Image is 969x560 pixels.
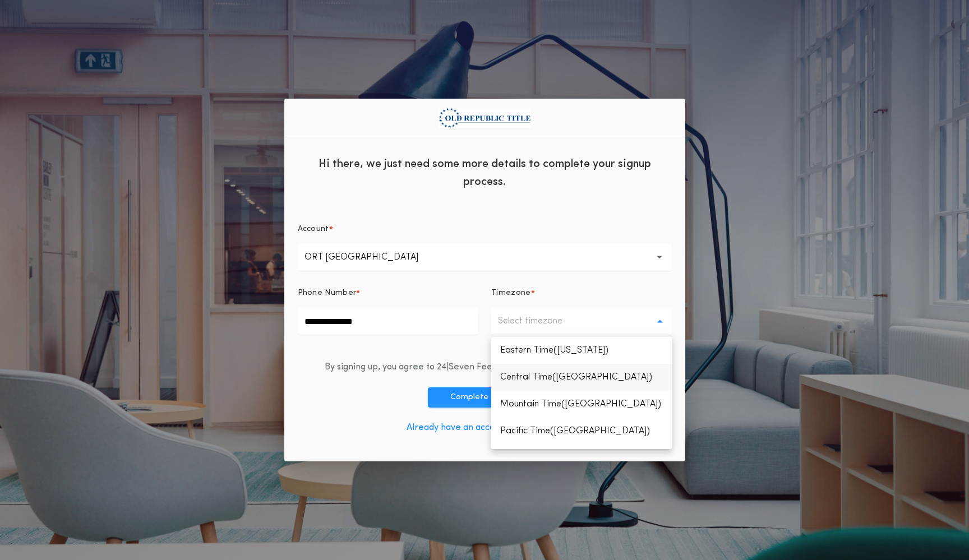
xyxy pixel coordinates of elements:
input: Phone Number* [298,308,478,335]
button: Select timezone [491,308,672,335]
p: Eastern Time([US_STATE]) [491,337,672,364]
button: Complete Sign Up [428,387,541,408]
p: Phone Number [298,288,357,299]
p: Timezone [491,288,531,299]
p: ORT [GEOGRAPHIC_DATA] [304,251,436,264]
p: Select timezone [498,314,580,328]
ul: Select timezone [491,337,672,449]
img: org logo [439,108,530,128]
button: ORT [GEOGRAPHIC_DATA] [298,244,672,271]
div: By signing up, you agree to 24|Seven Fees and [325,360,644,374]
p: Account [298,224,329,235]
a: Already have an account? Log in here. [407,423,563,432]
p: Mountain Time([GEOGRAPHIC_DATA]) [491,391,672,418]
p: Pacific Time([GEOGRAPHIC_DATA]) [491,418,672,445]
p: Central Time([GEOGRAPHIC_DATA]) [491,364,672,391]
p: [US_STATE] Time([GEOGRAPHIC_DATA]) [491,445,672,485]
div: Hi there, we just need some more details to complete your signup process. [284,146,685,197]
